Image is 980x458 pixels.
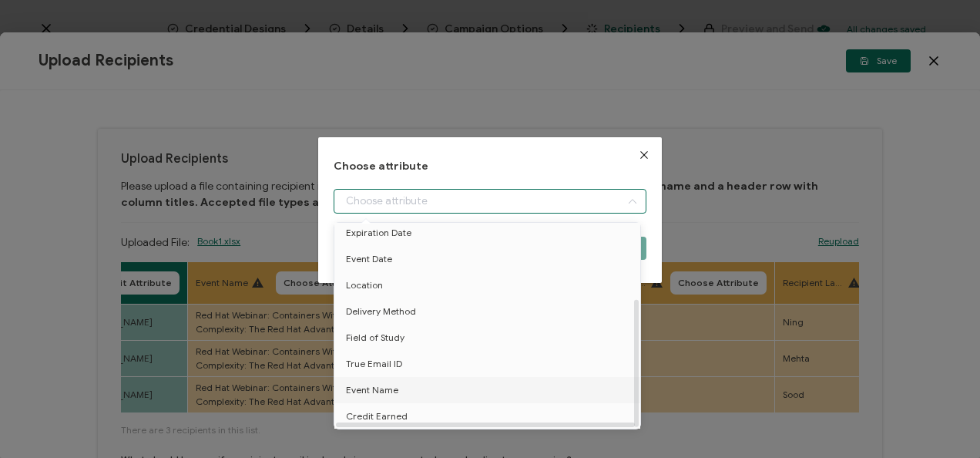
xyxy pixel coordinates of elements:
[346,298,416,325] span: Delivery Method
[346,272,383,298] span: Location
[903,384,980,458] iframe: Chat Widget
[334,160,646,173] h1: Choose attribute
[626,137,662,173] button: Close
[346,220,411,246] span: Expiration Date
[346,377,398,403] span: Event Name
[334,189,646,214] input: Choose attribute
[346,351,402,377] span: True Email ID
[346,403,408,429] span: Credit Earned
[346,246,392,272] span: Event Date
[318,137,661,283] div: dialog
[346,325,404,351] span: Field of Study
